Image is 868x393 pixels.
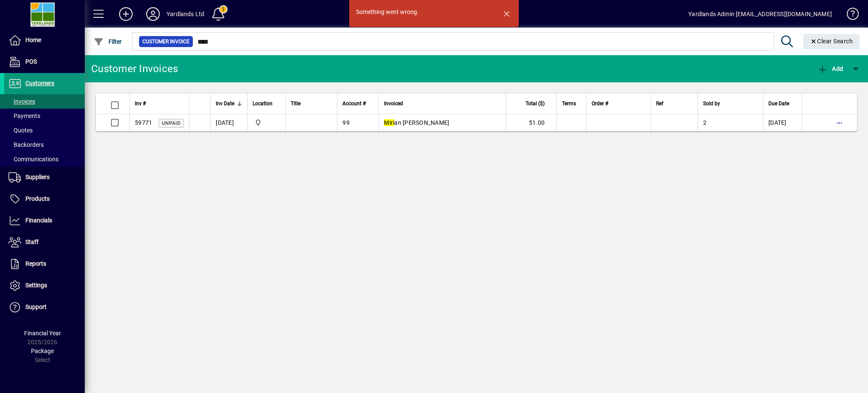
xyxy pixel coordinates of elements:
[688,7,832,21] div: Yardlands Admin [EMAIL_ADDRESS][DOMAIN_NAME]
[253,118,280,127] span: Yardlands Limited
[253,99,273,108] span: Location
[4,232,85,253] a: Staff
[210,114,247,131] td: [DATE]
[511,99,552,108] div: Total ($)
[384,99,403,108] span: Invoiced
[703,99,720,108] span: Sold by
[526,99,545,108] span: Total ($)
[656,99,693,108] div: Ref
[4,188,85,210] a: Products
[112,6,139,22] button: Add
[25,58,37,65] span: POS
[8,112,40,119] span: Payments
[4,275,85,296] a: Settings
[4,138,85,152] a: Backorders
[810,38,853,45] span: Clear Search
[142,37,189,46] span: Customer Invoice
[342,99,373,108] div: Account #
[92,34,124,49] button: Filter
[4,152,85,166] a: Communications
[25,303,47,310] span: Support
[4,30,85,51] a: Home
[167,7,204,21] div: Yardlands Ltd
[4,297,85,318] a: Support
[31,348,54,354] span: Package
[25,36,41,43] span: Home
[216,99,242,108] div: Inv Date
[8,156,58,163] span: Communications
[592,99,645,108] div: Order #
[25,282,47,289] span: Settings
[139,6,167,22] button: Profile
[135,119,152,126] span: 59771
[592,99,608,108] span: Order #
[815,61,845,76] button: Add
[803,34,860,49] button: Clear
[4,94,85,109] a: Invoices
[768,99,797,108] div: Due Date
[25,195,50,202] span: Products
[342,99,366,108] span: Account #
[342,119,350,126] span: 99
[4,167,85,188] a: Suppliers
[91,62,178,76] div: Customer Invoices
[768,99,789,108] span: Due Date
[656,99,663,108] span: Ref
[162,121,181,126] span: Unpaid
[291,99,300,108] span: Title
[4,123,85,138] a: Quotes
[8,98,35,105] span: Invoices
[8,141,44,148] span: Backorders
[4,210,85,231] a: Financials
[253,99,280,108] div: Location
[818,65,843,72] span: Add
[833,116,846,129] button: More options
[94,38,122,45] span: Filter
[840,2,857,29] a: Knowledge Base
[4,253,85,275] a: Reports
[291,99,332,108] div: Title
[135,99,184,108] div: Inv #
[24,330,61,337] span: Financial Year
[4,51,85,73] a: POS
[703,119,707,126] span: 2
[763,114,802,131] td: [DATE]
[703,99,758,108] div: Sold by
[25,239,39,245] span: Staff
[506,114,556,131] td: 51.00
[25,260,46,267] span: Reports
[25,217,52,224] span: Financials
[562,99,576,108] span: Terms
[8,127,33,134] span: Quotes
[4,109,85,123] a: Payments
[384,119,449,126] span: an [PERSON_NAME]
[25,80,54,87] span: Customers
[25,174,50,180] span: Suppliers
[216,99,234,108] span: Inv Date
[384,99,501,108] div: Invoiced
[135,99,146,108] span: Inv #
[384,119,394,126] em: Miri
